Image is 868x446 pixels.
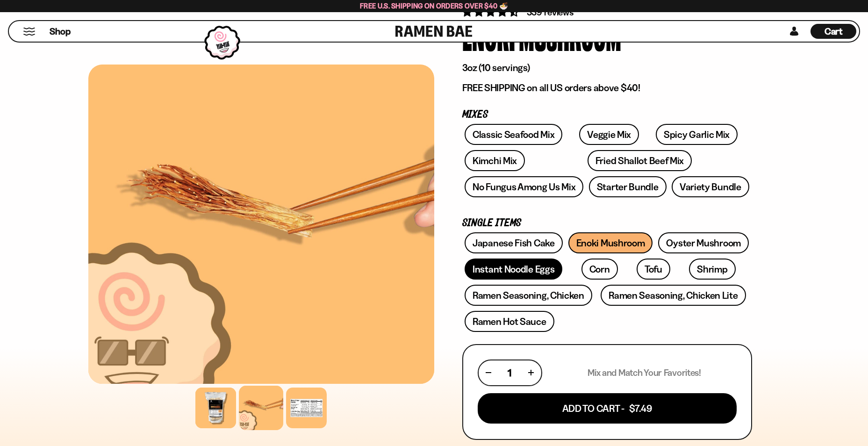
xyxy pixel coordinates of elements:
[508,367,511,379] span: 1
[462,62,752,74] p: 3oz (10 servings)
[50,25,71,38] span: Shop
[519,19,621,54] div: Mushroom
[462,219,752,228] p: Single Items
[465,285,592,306] a: Ramen Seasoning, Chicken
[465,176,583,197] a: No Fungus Among Us Mix
[588,150,692,171] a: Fried Shallot Beef Mix
[658,232,749,253] a: Oyster Mushroom
[465,124,562,145] a: Classic Seafood Mix
[462,19,515,54] div: Enoki
[465,150,525,171] a: Kimchi Mix
[465,259,562,280] a: Instant Noodle Eggs
[478,393,737,424] button: Add To Cart - $7.49
[656,124,738,145] a: Spicy Garlic Mix
[465,311,554,332] a: Ramen Hot Sauce
[825,26,843,37] span: Cart
[588,367,701,379] p: Mix and Match Your Favorites!
[811,21,856,42] div: Cart
[360,1,508,10] span: Free U.S. Shipping on Orders over $40 🍜
[601,285,746,306] a: Ramen Seasoning, Chicken Lite
[689,259,735,280] a: Shrimp
[589,176,667,197] a: Starter Bundle
[462,82,752,94] p: FREE SHIPPING on all US orders above $40!
[637,259,670,280] a: Tofu
[465,232,563,253] a: Japanese Fish Cake
[579,124,639,145] a: Veggie Mix
[581,259,618,280] a: Corn
[462,110,752,119] p: Mixes
[672,176,749,197] a: Variety Bundle
[23,28,36,36] button: Mobile Menu Trigger
[50,24,71,39] a: Shop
